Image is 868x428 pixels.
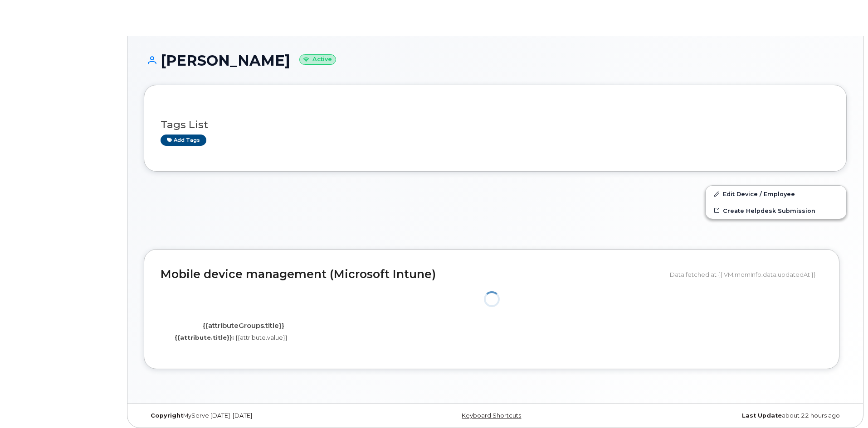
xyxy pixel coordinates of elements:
strong: Last Update [742,412,782,419]
label: {{attribute.title}}: [175,333,234,342]
h2: Mobile device management (Microsoft Intune) [161,268,663,281]
a: Add tags [161,135,206,146]
a: Keyboard Shortcuts [462,412,521,419]
span: {{attribute.value}} [235,334,288,341]
h1: [PERSON_NAME] [144,53,847,68]
a: Create Helpdesk Submission [706,202,846,219]
h3: Tags List [161,119,830,130]
small: Active [299,54,336,65]
h4: {{attributeGroups.title}} [167,322,319,330]
div: about 22 hours ago [612,412,847,419]
div: MyServe [DATE]–[DATE] [144,412,378,419]
a: Edit Device / Employee [706,186,846,202]
div: Data fetched at {{ VM.mdmInfo.data.updatedAt }} [670,266,823,283]
strong: Copyright [151,412,183,419]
